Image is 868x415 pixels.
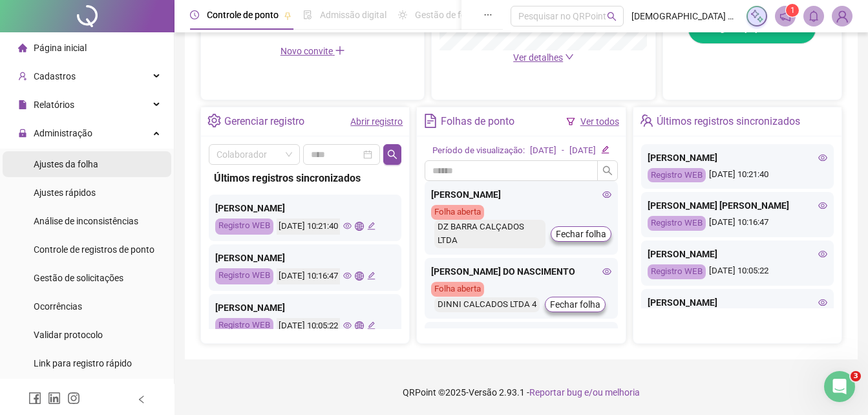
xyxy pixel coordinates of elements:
span: global [355,271,363,280]
div: AIRANILDA [PERSON_NAME] [431,328,611,343]
span: left [137,395,146,404]
span: [DEMOGRAPHIC_DATA] PRATA - DMZ ADMINISTRADORA [631,9,739,23]
span: bell [808,10,820,22]
div: [PERSON_NAME] [215,251,395,265]
span: Link para registro rápido [34,358,132,368]
span: eye [818,250,827,259]
span: file-text [423,114,437,127]
span: file-done [303,10,312,19]
span: Ajustes rápidos [34,187,96,198]
span: ellipsis [483,10,492,19]
span: search [602,165,613,176]
span: Reportar bug e/ou melhoria [529,387,640,398]
span: Controle de ponto [207,10,279,20]
span: home [18,43,27,52]
span: lock [18,128,27,137]
div: [DATE] 10:16:47 [277,268,340,284]
span: Relatórios [34,100,74,110]
img: 92426 [832,6,852,26]
div: [DATE] [530,144,556,158]
span: user-add [18,71,27,80]
footer: QRPoint © 2025 - 2.93.1 - [175,370,868,415]
span: eye [343,222,352,230]
span: eye [818,298,827,307]
span: Admissão digital [320,10,386,20]
button: Fechar folha [545,297,606,312]
div: Registro WEB [215,218,273,235]
span: team [640,114,653,127]
span: Versão [469,387,497,398]
div: [PERSON_NAME] [648,295,827,310]
div: Folha aberta [431,205,484,220]
span: filter [566,117,575,126]
div: [DATE] 10:16:47 [648,216,827,231]
span: Controle de registros de ponto [34,244,154,255]
div: [DATE] 10:21:40 [648,168,827,183]
div: [DATE] 10:05:22 [648,264,827,279]
span: Ajustes da folha [34,159,98,169]
span: facebook [28,392,41,405]
div: - [562,144,564,158]
span: eye [818,153,827,162]
div: [PERSON_NAME] [215,201,395,215]
span: Fechar folha [550,297,600,312]
iframe: Intercom live chat [824,371,855,402]
div: DINNI CALCADOS LTDA 4 [434,297,540,312]
span: Fechar folha [556,227,606,241]
div: DZ BARRA CALÇADOS LTDA [434,220,545,248]
span: search [387,149,397,160]
span: file [18,100,27,109]
span: plus [335,45,345,56]
span: search [607,12,617,21]
img: sparkle-icon.fc2bf0ac1784a2077858766a79e2daf3.svg [750,9,764,23]
span: Gestão de solicitações [34,273,123,283]
span: notification [779,10,791,22]
span: global [355,222,363,230]
span: global [355,321,363,330]
span: clock-circle [190,10,199,19]
div: Registro WEB [215,318,273,334]
div: Últimos registros sincronizados [657,111,800,133]
span: Novo convite [281,46,345,56]
span: eye [602,190,611,199]
a: Abrir registro [350,116,403,127]
div: Folhas de ponto [441,111,514,133]
span: Ver detalhes [513,52,563,63]
span: Cadastros [34,71,76,81]
div: Gerenciar registro [224,111,304,133]
span: Gestão de férias [415,10,480,20]
span: Página inicial [34,43,87,53]
div: [PERSON_NAME] [648,151,827,165]
div: [DATE] [569,144,596,158]
div: [PERSON_NAME] [PERSON_NAME] [648,198,827,213]
span: eye [602,267,611,276]
span: edit [367,222,376,230]
div: Período de visualização: [432,144,525,158]
span: Ocorrências [34,301,82,312]
span: 3 [851,371,861,381]
button: Fechar folha [551,226,611,242]
div: [DATE] 10:05:22 [277,318,340,334]
span: eye [343,271,352,280]
span: down [565,52,574,61]
div: [PERSON_NAME] [648,247,827,261]
span: eye [343,321,352,330]
span: eye [818,201,827,210]
div: Registro WEB [215,268,273,284]
div: Folha aberta [431,282,484,297]
span: setting [207,114,221,127]
span: sun [398,10,407,19]
div: Registro WEB [648,216,706,231]
sup: 1 [786,4,799,17]
span: Validar protocolo [34,330,103,340]
span: linkedin [48,392,61,405]
div: Registro WEB [648,264,706,279]
div: [PERSON_NAME] [215,301,395,315]
span: edit [601,145,609,154]
span: pushpin [284,12,291,19]
div: [PERSON_NAME] DO NASCIMENTO [431,264,611,279]
div: Registro WEB [648,168,706,183]
span: 1 [790,6,795,15]
a: Ver todos [580,116,619,127]
span: edit [367,271,376,280]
